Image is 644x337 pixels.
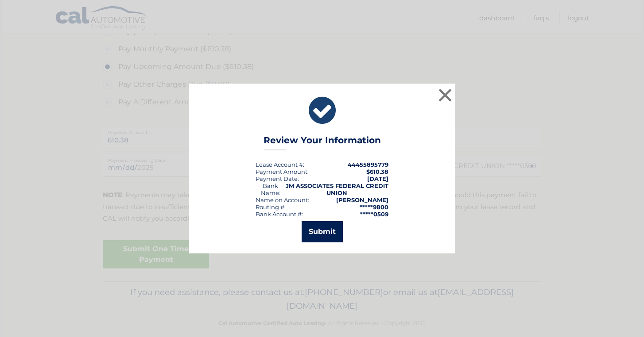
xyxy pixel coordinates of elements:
span: Payment Date [256,175,298,182]
div: Bank Account #: [256,211,303,218]
h3: Review Your Information [264,135,381,150]
div: : [256,175,299,182]
div: Routing #: [256,203,286,211]
strong: JM ASSOCIATES FEDERAL CREDIT UNION [286,182,388,196]
div: Payment Amount: [256,168,309,175]
button: Submit [302,221,343,242]
span: [DATE] [367,175,388,182]
div: Lease Account #: [256,161,304,168]
strong: 44455895779 [348,161,388,168]
strong: [PERSON_NAME] [336,196,388,203]
div: Name on Account: [256,196,309,203]
button: × [436,86,454,104]
div: Bank Name: [256,182,285,196]
span: $610.38 [366,168,388,175]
